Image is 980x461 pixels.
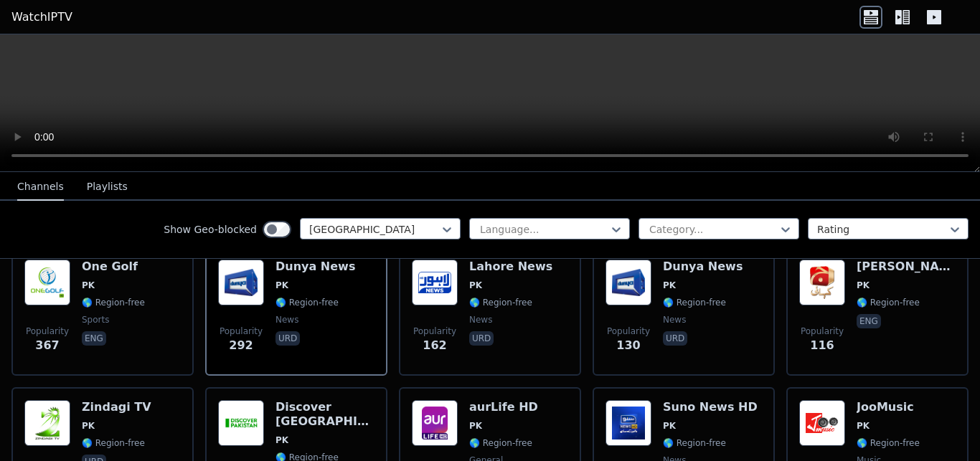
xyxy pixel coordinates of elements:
img: One Golf [24,260,70,305]
span: 🌎 Region-free [469,297,532,308]
span: PK [857,280,870,291]
img: JooMusic [799,400,845,446]
p: urd [469,331,494,346]
button: Playlists [87,174,128,201]
span: 367 [35,337,59,354]
span: 🌎 Region-free [275,297,339,308]
a: WatchIPTV [11,9,72,26]
h6: [PERSON_NAME] [857,260,956,274]
span: PK [469,420,482,432]
h6: Lahore News [469,260,552,274]
h6: JooMusic [857,400,920,414]
img: Lahore News [412,260,458,305]
span: sports [82,314,109,325]
button: Channels [17,174,64,201]
span: 🌎 Region-free [82,297,145,308]
img: Zindagi TV [24,400,70,446]
span: 130 [616,337,640,354]
img: Dunya News [218,260,264,305]
span: news [275,314,298,325]
img: Dunya News [606,260,651,305]
img: Discover Pakistan [218,400,264,446]
span: PK [82,420,95,432]
h6: Discover [GEOGRAPHIC_DATA] [275,400,374,429]
p: urd [275,331,300,346]
h6: Zindagi TV [82,400,151,414]
span: 116 [810,337,834,354]
img: Suno News HD [606,400,651,446]
span: PK [469,280,482,291]
p: eng [82,331,106,346]
span: 🌎 Region-free [469,437,532,449]
span: PK [82,280,95,291]
h6: Dunya News [275,260,355,274]
h6: Suno News HD [663,400,758,414]
span: 🌎 Region-free [857,297,920,308]
span: Popularity [26,325,69,337]
h6: One Golf [82,260,145,274]
p: urd [663,331,687,346]
span: 🌎 Region-free [857,437,920,449]
span: Popularity [607,325,650,337]
span: Popularity [220,325,263,337]
span: 🌎 Region-free [663,437,726,449]
span: Popularity [801,325,844,337]
img: aurLife HD [412,400,458,446]
span: 162 [423,337,446,354]
label: Show Geo-blocked [164,222,257,237]
h6: aurLife HD [469,400,538,414]
span: PK [275,280,288,291]
h6: Dunya News [663,260,743,274]
span: Popularity [413,325,456,337]
span: 🌎 Region-free [663,297,726,308]
span: PK [663,280,676,291]
span: 🌎 Region-free [82,437,145,449]
span: news [663,314,686,325]
span: news [469,314,492,325]
span: 292 [229,337,253,354]
span: PK [663,420,676,432]
span: PK [857,420,870,432]
img: Geo Kahani [799,260,845,305]
span: PK [275,434,288,446]
p: eng [857,314,881,328]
